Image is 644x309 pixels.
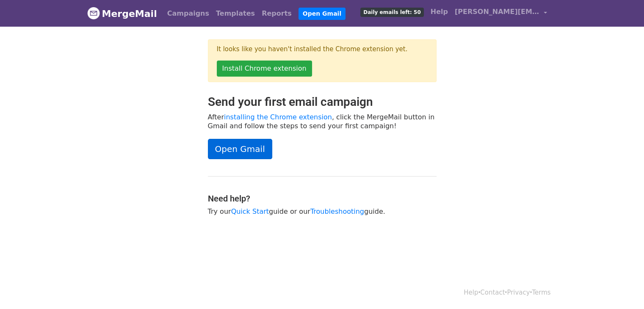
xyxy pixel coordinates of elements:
[217,61,312,77] a: Install Chrome extension
[208,113,437,130] p: After , click the MergeMail button in Gmail and follow the steps to send your first campaign!
[208,193,437,204] h4: Need help?
[532,289,550,296] a: Terms
[299,8,345,20] a: Open Gmail
[164,5,213,22] a: Campaigns
[357,3,427,20] a: Daily emails left: 50
[602,268,644,309] iframe: Chat Widget
[208,139,272,159] a: Open Gmail
[224,113,332,121] a: installing the Chrome extension
[208,207,437,216] p: Try our guide or our guide.
[231,207,269,215] a: Quick Start
[213,5,258,22] a: Templates
[87,5,157,22] a: MergeMail
[455,7,539,17] span: [PERSON_NAME][EMAIL_ADDRESS][PERSON_NAME][DOMAIN_NAME]
[310,207,364,215] a: Troubleshooting
[480,289,505,296] a: Contact
[208,95,437,109] h2: Send your first email campaign
[464,289,478,296] a: Help
[451,3,550,23] a: [PERSON_NAME][EMAIL_ADDRESS][PERSON_NAME][DOMAIN_NAME]
[87,7,100,19] img: MergeMail logo
[217,45,428,54] p: It looks like you haven't installed the Chrome extension yet.
[258,5,295,22] a: Reports
[507,289,530,296] a: Privacy
[360,8,423,17] span: Daily emails left: 50
[427,3,451,20] a: Help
